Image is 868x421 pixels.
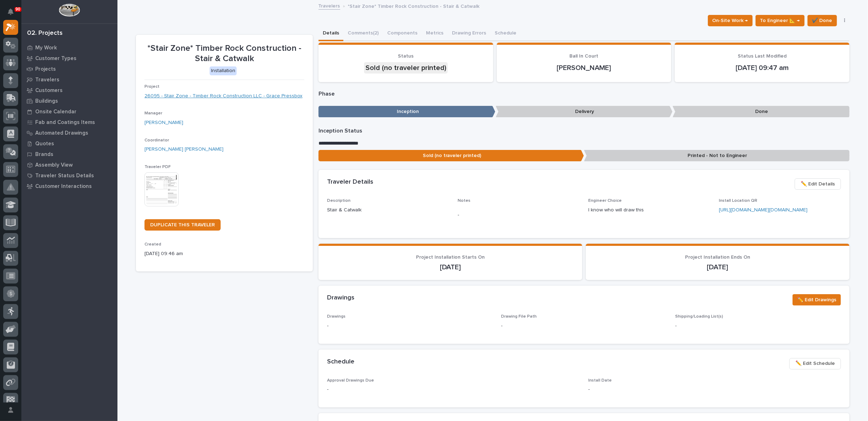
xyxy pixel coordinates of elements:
[35,55,77,62] p: Customer Types
[348,2,480,10] p: *Stair Zone* Timber Rock Construction - Stair & Catwalk
[319,91,849,97] p: Phase
[35,162,73,168] p: Assembly View
[712,16,748,25] span: On-Site Work →
[319,106,495,118] p: Inception
[144,111,162,115] span: Manager
[35,151,53,158] p: Brands
[675,322,841,330] p: -
[21,106,117,117] a: Onsite Calendar
[144,92,303,100] a: 26095 - Stair Zone - Timber Rock Construction LLC - Grace Pressbox
[496,106,673,118] p: Delivery
[144,119,183,126] a: [PERSON_NAME]
[756,15,805,26] button: To Engineer 📐 →
[319,26,343,41] button: Details
[327,386,580,393] p: -
[319,128,849,134] p: Inception Status
[588,378,612,383] span: Install Date
[327,314,346,319] span: Drawings
[21,160,117,170] a: Assembly View
[319,150,584,162] p: Sold (no traveler printed)
[210,66,237,75] div: Installation
[21,181,117,191] a: Customer Interactions
[327,199,351,203] span: Description
[789,358,841,369] button: ✏️ Edit Schedule
[588,206,710,214] p: I know who will draw this
[327,358,354,366] h2: Schedule
[144,138,169,142] span: Coordinator
[673,106,849,118] p: Done
[364,62,448,74] div: Sold (no traveler printed)
[35,130,88,136] p: Automated Drawings
[327,294,354,302] h2: Drawings
[35,119,95,126] p: Fab and Coatings Items
[588,386,841,393] p: -
[675,314,724,319] span: Shipping/Loading List(s)
[27,29,63,37] div: 02. Projects
[398,54,414,59] span: Status
[343,26,383,41] button: Comments (2)
[21,42,117,53] a: My Work
[35,141,54,147] p: Quotes
[683,64,841,72] p: [DATE] 09:47 am
[327,322,493,330] p: -
[21,128,117,138] a: Automated Drawings
[144,165,171,169] span: Traveler PDF
[59,4,80,17] img: Workspace Logo
[144,219,221,231] a: DUPLICATE THIS TRAVELER
[35,183,92,190] p: Customer Interactions
[35,45,57,51] p: My Work
[144,250,304,258] p: [DATE] 09:46 am
[793,294,841,306] button: ✏️ Edit Drawings
[797,296,836,304] span: ✏️ Edit Drawings
[21,117,117,128] a: Fab and Coatings Items
[319,1,340,10] a: Travelers
[795,178,841,190] button: ✏️ Edit Details
[458,199,470,203] span: Notes
[144,43,304,64] p: *Stair Zone* Timber Rock Construction - Stair & Catwalk
[505,64,663,72] p: [PERSON_NAME]
[719,199,757,203] span: Install Location QR
[501,322,503,330] p: -
[685,255,750,260] span: Project Installation Ends On
[738,54,787,59] span: Status Last Modified
[327,378,374,383] span: Approval Drawings Due
[801,180,835,188] span: ✏️ Edit Details
[144,242,161,247] span: Created
[35,98,58,104] p: Buildings
[35,109,77,115] p: Onsite Calendar
[795,359,835,368] span: ✏️ Edit Schedule
[584,150,849,162] p: Printed - Not to Engineer
[760,16,800,25] span: To Engineer 📐 →
[35,87,63,94] p: Customers
[150,222,215,227] span: DUPLICATE THIS TRAVELER
[490,26,521,41] button: Schedule
[327,178,373,186] h2: Traveler Details
[458,211,580,219] p: -
[21,53,117,64] a: Customer Types
[144,146,223,153] a: [PERSON_NAME] [PERSON_NAME]
[21,170,117,181] a: Traveler Status Details
[21,138,117,149] a: Quotes
[16,7,20,12] p: 90
[35,173,94,179] p: Traveler Status Details
[21,74,117,85] a: Travelers
[422,26,448,41] button: Metrics
[448,26,490,41] button: Drawing Errors
[3,4,18,19] button: Notifications
[416,255,485,260] span: Project Installation Starts On
[501,314,537,319] span: Drawing File Path
[327,206,449,214] p: Stair & Catwalk
[708,15,753,26] button: On-Site Work →
[35,77,59,83] p: Travelers
[35,66,56,72] p: Projects
[719,207,807,212] a: [URL][DOMAIN_NAME][DOMAIN_NAME]
[21,85,117,96] a: Customers
[21,149,117,160] a: Brands
[594,263,841,271] p: [DATE]
[9,9,18,20] div: Notifications90
[812,16,832,25] span: ✔️ Done
[807,15,837,26] button: ✔️ Done
[21,96,117,106] a: Buildings
[383,26,422,41] button: Components
[588,199,622,203] span: Engineer Choice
